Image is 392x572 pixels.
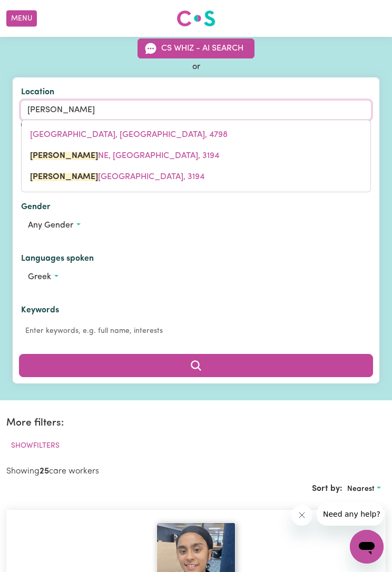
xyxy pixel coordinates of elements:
[21,120,371,192] div: menu-options
[11,442,33,450] span: Show
[28,221,73,230] span: Any gender
[6,11,37,27] button: Menu
[312,485,342,494] span: Sort by:
[19,354,373,377] button: Search
[21,323,371,339] input: Enter keywords, e.g. full name, interests
[177,9,215,28] img: Careseekers logo
[342,481,386,497] button: Sort search results
[30,152,219,160] span: NE, [GEOGRAPHIC_DATA], 3194
[21,201,51,215] label: Gender
[30,131,228,139] span: [GEOGRAPHIC_DATA], [GEOGRAPHIC_DATA], 4798
[291,505,312,526] iframe: Close message
[317,502,384,526] iframe: Message from company
[6,438,64,454] button: ShowFilters
[28,273,51,281] span: Greek
[350,530,384,564] iframe: Button to launch messaging window
[30,173,98,181] mark: [PERSON_NAME]
[6,467,386,477] h2: Showing care workers
[21,267,371,287] button: Worker language preferences
[21,86,54,101] label: Location
[6,417,386,429] h2: More filters:
[13,61,379,73] div: or
[22,166,370,188] a: MENTONE EAST, Victoria, 3194
[30,173,204,181] span: [GEOGRAPHIC_DATA], 3194
[21,101,371,120] input: Enter a suburb
[30,152,98,160] mark: [PERSON_NAME]
[21,252,94,267] label: Languages spoken
[138,38,254,58] button: CS Whiz - AI Search
[177,6,215,31] a: Careseekers logo
[22,124,370,145] a: MENTMORE, Queensland, 4798
[21,304,59,319] label: Keywords
[347,485,375,493] span: Nearest
[21,215,371,235] button: Worker gender preference
[22,145,370,166] a: MENTONE, Victoria, 3194
[40,467,49,476] b: 25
